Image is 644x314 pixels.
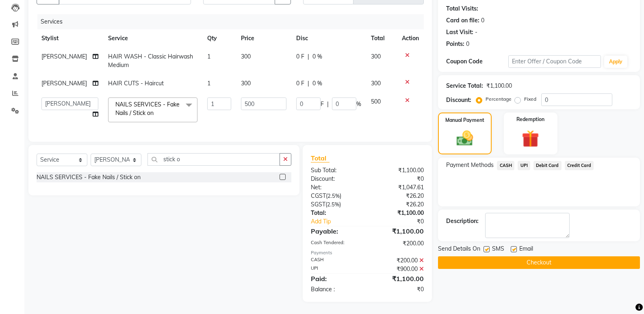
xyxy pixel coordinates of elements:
span: CGST [311,192,326,199]
th: Disc [291,29,366,48]
th: Stylist [37,29,103,48]
div: ₹900.00 [367,265,430,273]
div: ₹200.00 [367,239,430,248]
div: Service Total: [446,82,483,90]
div: Coupon Code [446,57,508,66]
div: Total: [305,209,367,217]
span: Debit Card [533,161,562,170]
span: HAIR WASH - Classic Hairwash Medium [108,53,193,69]
span: 300 [241,53,251,60]
div: ₹1,100.00 [367,166,430,175]
th: Service [103,29,202,48]
div: Services [37,14,430,29]
div: ₹1,100.00 [367,209,430,217]
span: 2.5% [327,193,340,199]
input: Enter Offer / Coupon Code [508,55,601,68]
span: SGST [311,201,325,208]
span: UPI [518,161,530,170]
div: Payments [311,249,424,256]
a: x [154,109,157,117]
span: Payment Methods [446,161,494,169]
div: 0 [481,16,484,25]
span: 0 F [296,79,304,88]
th: Total [366,29,397,48]
span: NAILS SERVICES - Fake Nails / Stick on [115,101,180,117]
div: ₹0 [367,285,430,294]
div: ₹1,100.00 [367,274,430,284]
button: Apply [604,56,627,68]
div: ₹26.20 [367,192,430,200]
span: % [356,100,361,108]
span: 0 F [296,52,304,61]
label: Manual Payment [445,117,484,124]
div: Last Visit: [446,28,473,37]
div: ₹26.20 [367,200,430,209]
div: ₹0 [367,175,430,183]
div: Net: [305,183,367,192]
div: Discount: [446,96,471,104]
div: Total Visits: [446,4,478,13]
div: ₹0 [378,217,430,226]
span: CASH [497,161,514,170]
span: 300 [371,53,381,60]
div: UPI [305,265,367,273]
div: Points: [446,40,464,48]
label: Redemption [516,116,544,123]
div: Paid: [305,274,367,284]
input: Search or Scan [147,153,280,166]
span: Total [311,154,330,162]
span: 300 [241,80,251,87]
span: 1 [207,80,210,87]
div: Balance : [305,285,367,294]
div: Sub Total: [305,166,367,175]
div: ( ) [305,200,367,209]
span: Email [519,245,533,255]
label: Percentage [486,95,512,103]
div: 0 [466,40,469,48]
span: | [308,52,309,61]
span: F [321,100,324,108]
div: Cash Tendered: [305,239,367,248]
span: | [327,100,329,108]
div: Discount: [305,175,367,183]
span: 2.5% [327,201,339,208]
div: ( ) [305,192,367,200]
label: Fixed [524,95,536,103]
div: Description: [446,217,479,225]
th: Price [236,29,291,48]
button: Checkout [438,256,640,269]
div: NAILS SERVICES - Fake Nails / Stick on [37,173,141,182]
span: 300 [371,80,381,87]
span: HAIR CUTS - Haircut [108,80,164,87]
div: Card on file: [446,16,479,25]
a: Add Tip [305,217,378,226]
div: ₹1,047.61 [367,183,430,192]
th: Qty [202,29,236,48]
span: SMS [492,245,504,255]
span: 0 % [312,79,322,88]
div: - [475,28,477,37]
div: ₹1,100.00 [486,82,512,90]
div: CASH [305,256,367,265]
span: Credit Card [565,161,594,170]
div: Payable: [305,226,367,236]
span: [PERSON_NAME] [41,53,87,60]
span: | [308,79,309,88]
span: 0 % [312,52,322,61]
img: _gift.svg [516,128,544,149]
span: 500 [371,98,381,105]
span: 1 [207,53,210,60]
div: ₹1,100.00 [367,226,430,236]
div: ₹200.00 [367,256,430,265]
img: _cash.svg [451,129,478,148]
span: Send Details On [438,245,480,255]
th: Action [397,29,424,48]
span: [PERSON_NAME] [41,80,87,87]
